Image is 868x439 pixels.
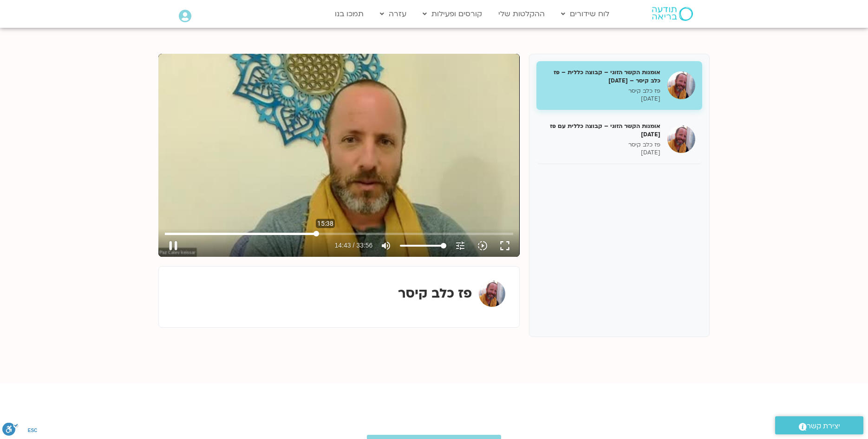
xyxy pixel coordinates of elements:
[543,95,660,103] p: [DATE]
[398,285,472,302] strong: פז כלב קיסר
[543,68,660,85] h5: אומנות הקשר הזוגי – קבוצה כללית – פז כלב קיסר – [DATE]
[543,87,660,95] p: פז כלב קיסר
[543,122,660,139] h5: אומנות הקשר הזוגי – קבוצה כללית עם פז [DATE]
[667,71,695,99] img: אומנות הקשר הזוגי – קבוצה כללית – פז כלב קיסר – 28/1/25
[330,5,368,23] a: תמכו בנו
[375,5,411,23] a: עזרה
[479,280,505,307] img: פז כלב קיסר
[807,420,840,433] span: יצירת קשר
[543,141,660,149] p: פז כלב קיסר
[556,5,614,23] a: לוח שידורים
[543,149,660,157] p: [DATE]
[775,416,863,434] a: יצירת קשר
[667,125,695,153] img: אומנות הקשר הזוגי – קבוצה כללית עם פז 25/02/25
[652,7,693,21] img: תודעה בריאה
[494,5,549,23] a: ההקלטות שלי
[418,5,487,23] a: קורסים ופעילות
